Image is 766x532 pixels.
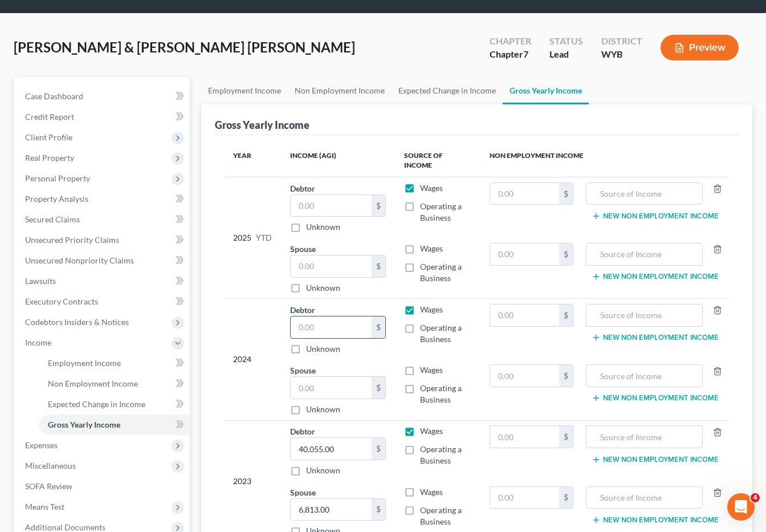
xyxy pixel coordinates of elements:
[592,304,696,326] input: Source of Income
[25,502,64,511] span: Means Test
[25,255,134,265] span: Unsecured Nonpriority Claims
[48,358,121,368] span: Employment Income
[25,440,58,450] span: Expenses
[490,304,559,326] input: 0.00
[16,271,190,291] a: Lawsuits
[306,221,340,233] label: Unknown
[601,48,642,61] div: WYB
[25,91,83,101] span: Case Dashboard
[395,144,480,177] th: Source of Income
[372,195,385,217] div: $
[290,243,316,255] label: Spouse
[751,493,760,502] span: 4
[592,365,696,387] input: Source of Income
[490,48,531,61] div: Chapter
[288,77,392,104] a: Non Employment Income
[592,212,719,221] button: New Non Employment Income
[291,499,372,521] input: 0.00
[16,86,190,107] a: Case Dashboard
[420,262,462,283] span: Operating a Business
[559,243,573,265] div: $
[592,183,696,205] input: Source of Income
[503,77,589,104] a: Gross Yearly Income
[291,255,372,277] input: 0.00
[290,182,315,194] label: Debtor
[559,487,573,509] div: $
[25,276,56,286] span: Lawsuits
[291,377,372,399] input: 0.00
[420,304,443,314] span: Wages
[14,39,355,55] span: [PERSON_NAME] & [PERSON_NAME] [PERSON_NAME]
[233,182,272,294] div: 2025
[549,35,583,48] div: Status
[306,343,340,355] label: Unknown
[291,438,372,460] input: 0.00
[201,77,288,104] a: Employment Income
[25,235,119,245] span: Unsecured Priority Claims
[215,118,309,132] div: Gross Yearly Income
[592,426,696,448] input: Source of Income
[420,383,462,404] span: Operating a Business
[420,505,462,526] span: Operating a Business
[39,353,190,373] a: Employment Income
[16,291,190,312] a: Executory Contracts
[592,393,719,403] button: New Non Employment Income
[25,132,72,142] span: Client Profile
[372,377,385,399] div: $
[372,499,385,521] div: $
[25,317,129,327] span: Codebtors Insiders & Notices
[39,394,190,415] a: Expected Change in Income
[25,461,76,470] span: Miscellaneous
[490,487,559,509] input: 0.00
[523,48,528,59] span: 7
[549,48,583,61] div: Lead
[420,201,462,222] span: Operating a Business
[661,35,739,60] button: Preview
[559,183,573,205] div: $
[290,364,316,376] label: Spouse
[490,35,531,48] div: Chapter
[25,173,90,183] span: Personal Property
[306,282,340,294] label: Unknown
[420,365,443,375] span: Wages
[25,297,98,306] span: Executory Contracts
[25,481,72,491] span: SOFA Review
[592,272,719,281] button: New Non Employment Income
[592,487,696,509] input: Source of Income
[601,35,642,48] div: District
[480,144,730,177] th: Non Employment Income
[727,493,755,521] iframe: Intercom live chat
[592,455,719,464] button: New Non Employment Income
[392,77,503,104] a: Expected Change in Income
[25,522,105,532] span: Additional Documents
[25,194,88,204] span: Property Analysis
[48,399,145,409] span: Expected Change in Income
[306,404,340,415] label: Unknown
[290,425,315,437] label: Debtor
[490,243,559,265] input: 0.00
[291,316,372,338] input: 0.00
[372,438,385,460] div: $
[25,153,74,163] span: Real Property
[39,415,190,435] a: Gross Yearly Income
[16,209,190,230] a: Secured Claims
[16,230,190,250] a: Unsecured Priority Claims
[490,183,559,205] input: 0.00
[420,183,443,193] span: Wages
[16,107,190,127] a: Credit Report
[592,515,719,525] button: New Non Employment Income
[420,487,443,497] span: Wages
[490,365,559,387] input: 0.00
[290,486,316,498] label: Spouse
[16,250,190,271] a: Unsecured Nonpriority Claims
[25,214,80,224] span: Secured Claims
[256,232,272,243] span: YTD
[420,323,462,344] span: Operating a Business
[48,379,138,388] span: Non Employment Income
[490,426,559,448] input: 0.00
[25,338,51,347] span: Income
[559,426,573,448] div: $
[16,476,190,497] a: SOFA Review
[559,304,573,326] div: $
[592,333,719,342] button: New Non Employment Income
